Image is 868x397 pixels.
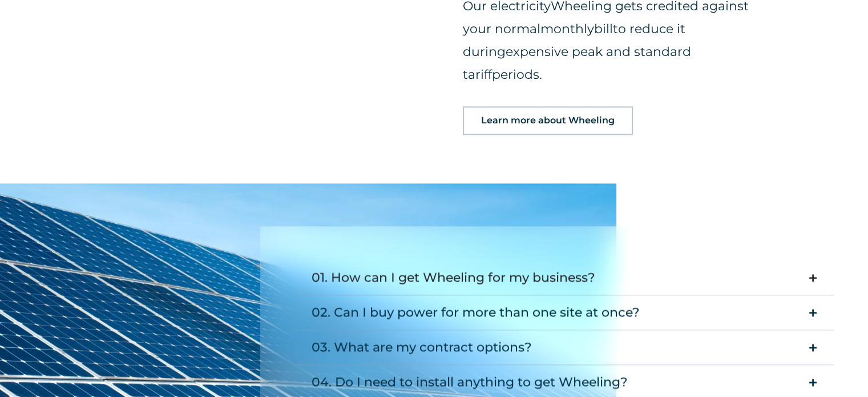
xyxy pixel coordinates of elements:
[312,301,640,324] div: 02. Can I buy power for more than one site at once?
[492,67,542,82] span: periods.
[540,21,594,37] span: monthly
[294,295,834,330] summary: 02. Can I buy power for more than one site at once?
[312,266,595,289] div: 01. How can I get Wheeling for my business?
[481,116,615,125] span: Learn more about Wheeling
[312,371,628,394] div: 04. Do I need to install anything to get Wheeling?
[294,330,834,365] summary: 03. What are my contract options?
[463,44,691,82] span: expensive peak and standard tariff
[463,21,685,59] span: to reduce it during
[312,336,532,359] div: 03. What are my contract options?
[294,260,834,295] summary: 01. How can I get Wheeling for my business?
[594,21,613,37] span: bill
[463,106,633,135] a: Learn more about Wheeling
